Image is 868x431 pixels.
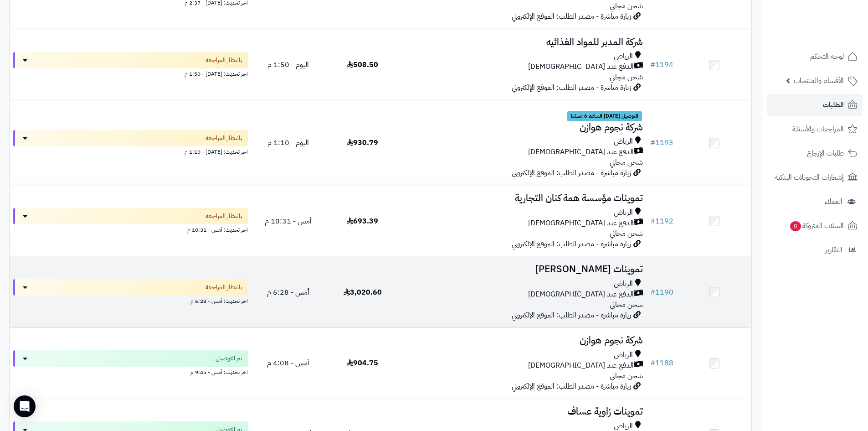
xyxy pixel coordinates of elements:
a: الطلبات [767,94,863,116]
h3: تموينات زاوية عساف [403,406,643,417]
div: اخر تحديث: أمس - 9:45 م [13,367,248,376]
span: شحن مجاني [610,370,643,381]
span: شحن مجاني [610,157,643,168]
a: #1190 [650,287,673,298]
span: الرياض [614,279,633,289]
span: أمس - 4:08 م [267,358,309,369]
span: الدفع عند [DEMOGRAPHIC_DATA] [528,62,634,72]
span: # [650,137,655,148]
span: السلات المتروكة [789,219,844,232]
a: المراجعات والأسئلة [767,118,863,140]
span: لوحة التحكم [810,50,844,63]
span: شحن مجاني [610,228,643,239]
h3: شركة نجوم هوازن [403,335,643,346]
span: # [650,287,655,298]
span: أمس - 6:28 م [267,287,309,298]
span: 3,020.60 [344,287,382,298]
span: 508.50 [347,59,378,70]
span: شحن مجاني [610,0,643,11]
span: بانتظار المراجعة [205,56,242,65]
span: الدفع عند [DEMOGRAPHIC_DATA] [528,289,634,300]
span: الدفع عند [DEMOGRAPHIC_DATA] [528,147,634,157]
span: الأقسام والمنتجات [794,74,844,87]
div: اخر تحديث: [DATE] - 1:50 م [13,68,248,78]
span: التوصيل [DATE] الساعه 6 مساءا [567,111,642,121]
span: إشعارات التحويلات البنكية [775,171,844,184]
span: 904.75 [347,358,378,369]
span: طلبات الإرجاع [807,147,844,160]
span: 693.39 [347,216,378,227]
a: طلبات الإرجاع [767,142,863,164]
a: لوحة التحكم [767,46,863,68]
span: الطلبات [823,99,844,111]
div: Open Intercom Messenger [14,395,36,417]
span: 0 [790,221,801,231]
span: زيارة مباشرة - مصدر الطلب: الموقع الإلكتروني [512,167,631,178]
span: زيارة مباشرة - مصدر الطلب: الموقع الإلكتروني [512,82,631,93]
h3: تموينات [PERSON_NAME] [403,264,643,275]
span: الدفع عند [DEMOGRAPHIC_DATA] [528,218,634,228]
span: المراجعات والأسئلة [792,123,844,135]
h3: شركة المدبر للمواد الغذائيه [403,37,643,47]
span: زيارة مباشرة - مصدر الطلب: الموقع الإلكتروني [512,239,631,249]
div: اخر تحديث: [DATE] - 1:10 م [13,146,248,156]
span: العملاء [825,195,842,208]
span: الرياض [614,350,633,360]
span: اليوم - 1:10 م [267,137,309,148]
a: #1188 [650,358,673,369]
span: الرياض [614,208,633,218]
img: logo-2.png [806,25,859,44]
div: اخر تحديث: أمس - 10:31 م [13,224,248,234]
a: إشعارات التحويلات البنكية [767,166,863,188]
span: التقارير [825,244,842,256]
span: # [650,216,655,227]
span: # [650,59,655,70]
a: #1193 [650,137,673,148]
a: #1192 [650,216,673,227]
span: # [650,358,655,369]
span: زيارة مباشرة - مصدر الطلب: الموقع الإلكتروني [512,310,631,321]
span: زيارة مباشرة - مصدر الطلب: الموقع الإلكتروني [512,381,631,392]
span: الرياض [614,136,633,147]
h3: شركة نجوم هوازن [403,122,643,133]
span: شحن مجاني [610,72,643,83]
a: #1194 [650,59,673,70]
span: زيارة مباشرة - مصدر الطلب: الموقع الإلكتروني [512,11,631,22]
span: بانتظار المراجعة [205,134,242,143]
div: اخر تحديث: أمس - 6:28 م [13,296,248,305]
a: العملاء [767,191,863,213]
a: السلات المتروكة0 [767,215,863,237]
span: الرياض [614,51,633,62]
span: اليوم - 1:50 م [267,59,309,70]
a: التقارير [767,239,863,261]
span: أمس - 10:31 م [265,216,312,227]
h3: تموينات مؤسسة همة كنان التجارية [403,193,643,203]
span: شحن مجاني [610,299,643,310]
span: 930.79 [347,137,378,148]
span: بانتظار المراجعة [205,212,242,221]
span: الدفع عند [DEMOGRAPHIC_DATA] [528,360,634,371]
span: بانتظار المراجعة [205,283,242,292]
span: تم التوصيل [216,354,242,363]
